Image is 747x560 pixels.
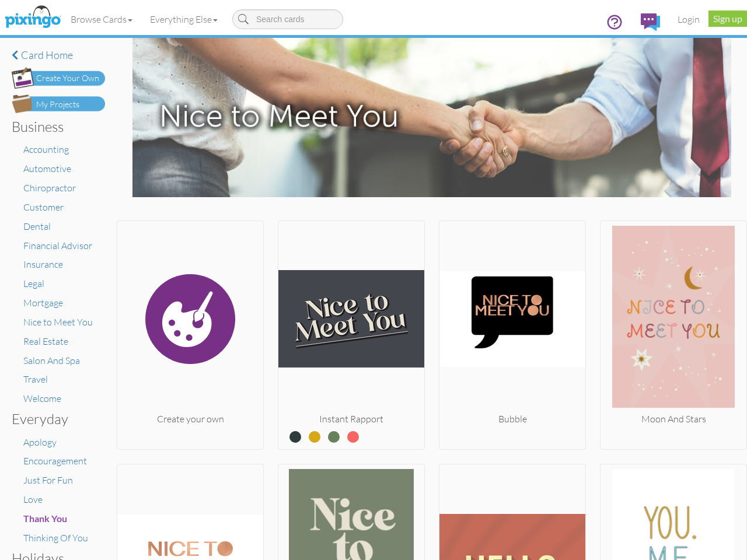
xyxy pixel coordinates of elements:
[141,5,226,34] a: Everything Else
[12,94,105,113] img: my-projects-button.png
[23,297,63,309] a: Mortgage
[669,5,708,34] a: Login
[23,513,67,524] a: Thank You
[23,258,63,270] a: Insurance
[23,532,88,544] a: Thinking Of You
[23,278,44,289] a: Legal
[23,163,71,174] a: Automotive
[23,240,92,251] a: Financial Advisor
[641,13,660,31] img: comments.svg
[23,220,51,232] a: Dental
[23,373,48,385] a: Travel
[23,455,87,467] a: Encouragement
[117,226,263,412] img: create.svg
[12,411,96,426] h3: Everyday
[23,143,69,155] a: Accounting
[117,412,263,426] div: Create your own
[439,412,585,426] div: Bubble
[12,67,105,89] img: create-own-button.png
[23,474,73,486] a: Just For Fun
[12,50,105,61] a: Card home
[12,119,96,134] h3: Business
[36,99,79,111] div: My Projects
[23,494,43,505] a: Love
[23,355,80,366] a: Salon And Spa
[232,9,343,29] input: Search cards
[2,3,64,32] img: pixingo logo
[23,316,93,328] a: Nice to Meet You
[62,5,141,34] a: Browse Cards
[278,226,424,412] img: 20250527-043656-4a68221cc664-250.jpg
[708,10,747,27] a: Sign up
[278,412,424,426] div: Instant Rapport
[23,182,76,194] a: Chiropractor
[23,393,61,404] a: Welcome
[601,412,746,426] div: Moon And Stars
[23,436,57,448] a: Apology
[601,226,746,412] img: 20201015-182829-51e4a9639e9b-250.jpg
[132,38,731,197] img: nice-to-meet-you.jpg
[36,72,99,85] div: Create Your Own
[23,201,64,213] a: Customer
[439,226,585,412] img: 20190519-053422-a5473d950488-250.jpg
[23,335,68,347] a: Real Estate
